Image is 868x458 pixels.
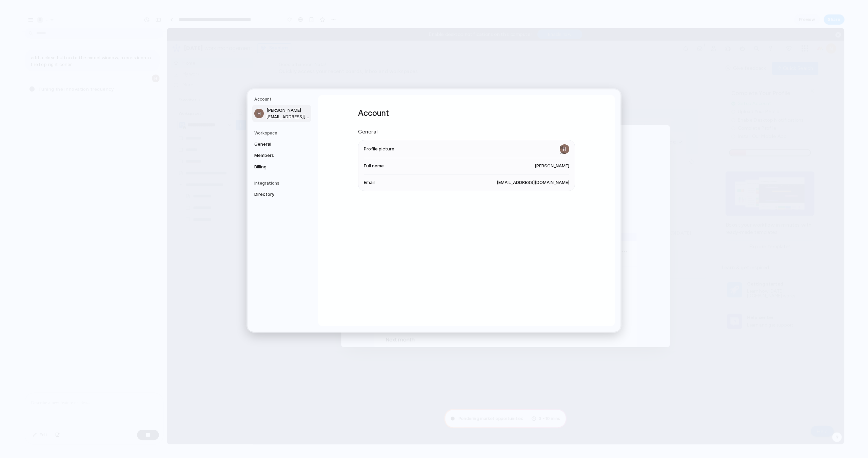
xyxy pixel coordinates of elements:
h5: Account [254,96,311,102]
img: work management [192,111,204,124]
span: Email [364,179,375,186]
a: Members [252,150,311,161]
h1: Account [358,107,575,119]
a: Directory [252,189,311,200]
div: Take one more week to explore our most advanced features, no strings attached [275,163,438,179]
span: Members [254,152,298,159]
span: Profile picture [364,146,394,152]
a: Billing [252,162,311,172]
a: [PERSON_NAME][EMAIL_ADDRESS][DOMAIN_NAME] [252,105,311,122]
span: [PERSON_NAME] [267,107,310,114]
h2: General [358,128,575,136]
h5: Workspace [254,130,311,136]
span: General [254,141,298,148]
span: [EMAIL_ADDRESS][DOMAIN_NAME] [267,114,310,120]
h5: Integrations [254,180,311,186]
span: [EMAIL_ADDRESS][DOMAIN_NAME] [497,179,569,186]
span: Billing [254,164,298,170]
div: Enjoy another free week of the Pro plan on us [280,124,433,152]
button: Choose a plan [334,202,379,216]
div: work management [226,113,270,121]
div: [DATE] [207,113,224,121]
span: Directory [254,191,298,198]
a: General [252,139,311,150]
span: Full name [364,163,384,170]
button: Continue trial for 7 days [321,187,391,201]
span: [PERSON_NAME] [535,163,569,170]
